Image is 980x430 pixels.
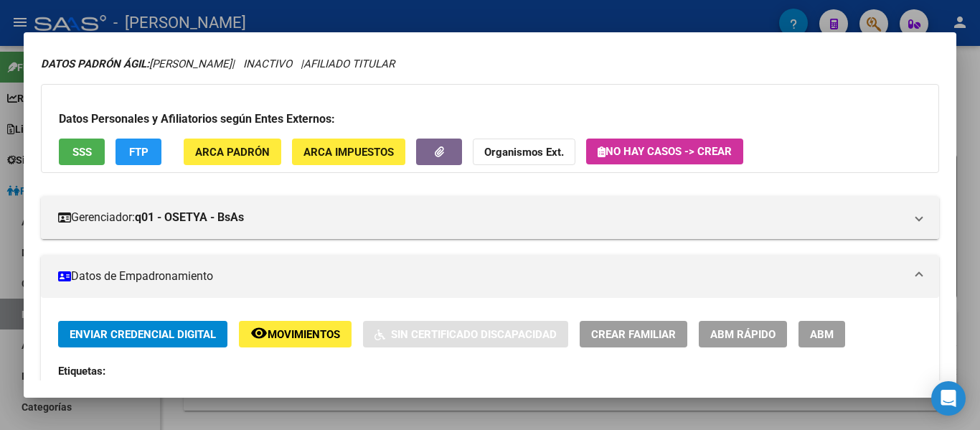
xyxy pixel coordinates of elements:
[72,146,92,159] span: SSS
[116,139,161,165] button: FTP
[41,57,232,70] span: [PERSON_NAME]
[363,321,568,347] button: Sin Certificado Discapacidad
[184,139,281,165] button: ARCA Padrón
[268,328,340,341] span: Movimientos
[591,328,676,341] span: Crear Familiar
[41,57,395,70] i: | INACTIVO |
[59,111,921,128] h3: Datos Personales y Afiliatorios según Entes Externos:
[195,146,270,159] span: ARCA Padrón
[484,146,564,159] strong: Organismos Ext.
[303,146,394,159] span: ARCA Impuestos
[699,321,787,347] button: ABM Rápido
[391,328,557,341] span: Sin Certificado Discapacidad
[41,196,939,239] mat-expansion-panel-header: Gerenciador:q01 - OSETYA - BsAs
[473,139,575,165] button: Organismos Ext.
[292,139,405,165] button: ARCA Impuestos
[41,255,939,298] mat-expansion-panel-header: Datos de Empadronamiento
[710,328,776,341] span: ABM Rápido
[586,139,743,164] button: No hay casos -> Crear
[58,268,905,285] mat-panel-title: Datos de Empadronamiento
[41,57,149,70] strong: DATOS PADRÓN ÁGIL:
[250,324,268,342] mat-icon: remove_red_eye
[931,381,966,416] div: Open Intercom Messenger
[580,321,687,347] button: Crear Familiar
[239,321,352,347] button: Movimientos
[303,57,395,70] span: AFILIADO TITULAR
[129,146,149,159] span: FTP
[598,145,732,158] span: No hay casos -> Crear
[135,209,244,226] strong: q01 - OSETYA - BsAs
[810,328,834,341] span: ABM
[58,209,905,226] mat-panel-title: Gerenciador:
[59,139,105,165] button: SSS
[798,321,845,347] button: ABM
[58,365,105,378] strong: Etiquetas:
[58,321,227,347] button: Enviar Credencial Digital
[70,328,216,341] span: Enviar Credencial Digital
